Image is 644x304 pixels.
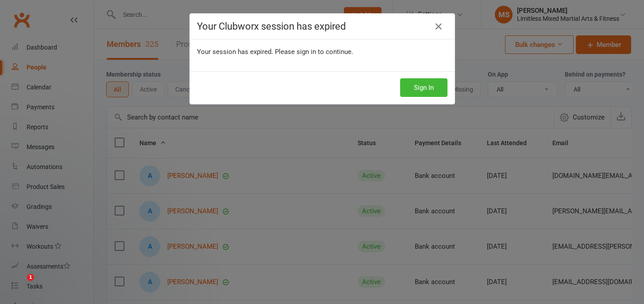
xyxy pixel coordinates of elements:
[197,48,353,56] span: Your session has expired. Please sign in to continue.
[7,218,184,280] iframe: Intercom notifications message
[432,19,446,34] a: Close
[197,21,447,32] h4: Your Clubworx session has expired
[27,274,34,281] span: 1
[9,274,30,295] iframe: Intercom live chat
[400,78,447,97] button: Sign In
